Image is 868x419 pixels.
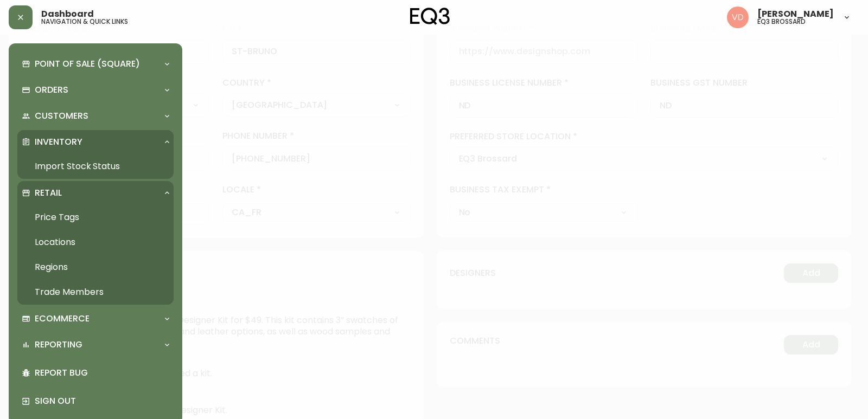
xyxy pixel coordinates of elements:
p: Sign Out [35,395,169,407]
img: 34cbe8de67806989076631741e6a7c6b [727,7,749,28]
div: Customers [17,104,174,128]
a: Price Tags [17,205,174,230]
h5: navigation & quick links [41,18,128,25]
div: Retail [17,181,174,205]
p: Ecommerce [35,313,90,325]
a: Regions [17,255,174,280]
img: logo [410,8,450,25]
p: Point of Sale (Square) [35,58,140,70]
div: Orders [17,78,174,102]
p: Inventory [35,136,82,148]
p: Reporting [35,339,82,351]
div: Report Bug [17,359,174,387]
span: Dashboard [41,10,94,18]
p: Retail [35,187,62,199]
div: Point of Sale (Square) [17,52,174,76]
div: Reporting [17,333,174,357]
span: [PERSON_NAME] [757,10,834,18]
a: Trade Members [17,280,174,305]
div: Sign Out [17,387,174,415]
div: Inventory [17,130,174,154]
h5: eq3 brossard [757,18,806,25]
a: Import Stock Status [17,154,174,179]
div: Ecommerce [17,307,174,331]
p: Customers [35,110,88,122]
p: Report Bug [35,367,169,379]
p: Orders [35,84,68,96]
a: Locations [17,230,174,255]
